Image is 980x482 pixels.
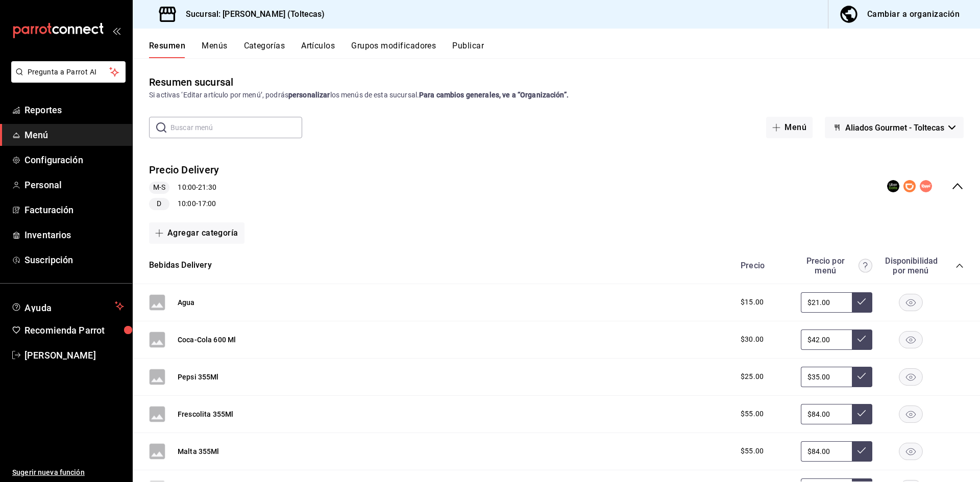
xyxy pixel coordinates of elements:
[24,178,124,192] span: Personal
[149,260,212,271] button: Bebidas Delivery
[288,91,330,99] strong: personalizar
[133,155,980,218] div: collapse-menu-row
[801,441,852,462] input: Sin ajuste
[730,261,796,270] div: Precio
[178,8,325,20] h3: Sucursal: [PERSON_NAME] (Toltecas)
[178,297,195,308] button: Agua
[801,292,852,313] input: Sin ajuste
[741,371,764,382] span: $25.00
[741,409,764,419] span: $55.00
[149,182,169,193] span: M-S
[845,123,944,133] span: Aliados Gourmet - Toltecas
[741,297,764,308] span: $15.00
[112,27,120,35] button: open_drawer_menu
[741,446,764,456] span: $55.00
[178,372,219,382] button: Pepsi 355Ml
[24,103,124,117] span: Reportes
[885,256,936,275] div: Disponibilidad por menú
[244,41,285,58] button: Categorías
[801,329,852,350] input: Sin ajuste
[24,348,124,362] span: [PERSON_NAME]
[11,61,126,83] button: Pregunta a Parrot AI
[801,256,872,275] div: Precio por menú
[149,182,219,194] div: 10:00 - 21:30
[149,41,980,58] div: navigation tabs
[12,467,124,478] span: Sugerir nueva función
[170,117,302,138] input: Buscar menú
[24,300,111,312] span: Ayuda
[202,41,227,58] button: Menús
[149,222,244,244] button: Agregar categoría
[825,117,964,138] button: Aliados Gourmet - Toltecas
[24,228,124,242] span: Inventarios
[178,409,233,419] button: Frescolita 355Ml
[7,74,126,85] a: Pregunta a Parrot AI
[867,7,960,21] div: Cambiar a organización
[149,163,219,177] button: Precio Delivery
[24,153,124,167] span: Configuración
[149,74,233,90] div: Resumen sucursal
[766,117,813,138] button: Menú
[149,90,964,100] div: Si activas ‘Editar artículo por menú’, podrás los menús de esta sucursal.
[301,41,335,58] button: Artículos
[419,91,569,99] strong: Para cambios generales, ve a “Organización”.
[452,41,484,58] button: Publicar
[153,198,165,209] span: D
[741,334,764,345] span: $30.00
[351,41,436,58] button: Grupos modificadores
[24,128,124,142] span: Menú
[801,404,852,424] input: Sin ajuste
[178,335,236,345] button: Coca-Cola 600 Ml
[28,67,110,78] span: Pregunta a Parrot AI
[801,367,852,387] input: Sin ajuste
[149,198,219,210] div: 10:00 - 17:00
[149,41,185,58] button: Resumen
[24,253,124,267] span: Suscripción
[24,323,124,337] span: Recomienda Parrot
[955,262,964,270] button: collapse-category-row
[178,446,219,456] button: Malta 355Ml
[24,203,124,217] span: Facturación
